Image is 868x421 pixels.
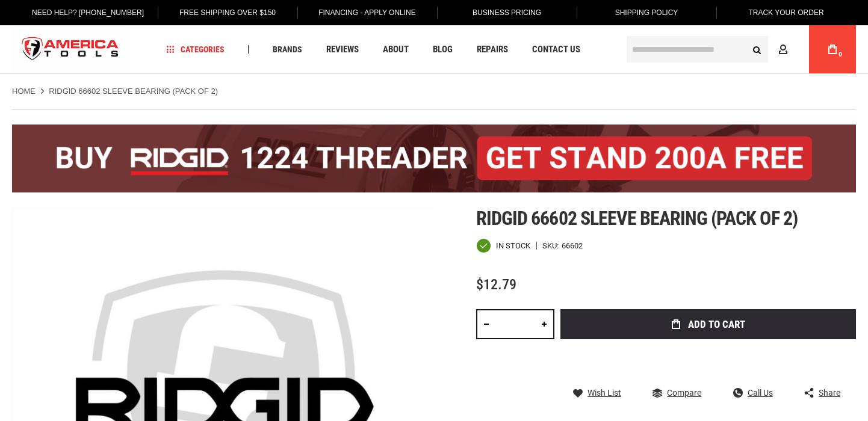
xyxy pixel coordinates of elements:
a: Contact Us [527,41,586,58]
strong: RIDGID 66602 SLEEVE BEARING (PACK OF 2) [49,87,218,96]
a: Reviews [321,41,364,58]
span: Contact Us [532,45,580,54]
a: Home [12,86,36,97]
button: Add to Cart [560,309,856,339]
a: 0 [821,25,844,73]
img: BOGO: Buy the RIDGID® 1224 Threader (26092), get the 92467 200A Stand FREE! [12,124,856,192]
span: Reviews [326,45,359,54]
div: 66602 [562,242,583,250]
button: Search [745,38,768,61]
div: Availability [476,238,530,253]
a: Repairs [471,41,513,58]
a: store logo [12,27,129,72]
span: In stock [496,242,530,250]
span: Categories [167,45,225,54]
span: Compare [667,389,701,397]
a: Compare [653,387,701,398]
img: America Tools [12,27,129,72]
span: About [383,45,409,54]
span: Wish List [587,389,621,397]
span: Ridgid 66602 sleeve bearing (pack of 2) [476,207,798,230]
span: Shipping Policy [615,8,678,17]
a: Brands [267,41,308,58]
span: Blog [433,45,453,54]
a: Wish List [573,387,621,398]
span: Share [819,389,840,397]
a: About [377,41,414,58]
span: 0 [839,51,842,58]
a: Categories [161,41,230,58]
iframe: Secure express checkout frame [558,343,858,402]
span: Call Us [748,389,773,397]
span: Add to Cart [688,319,745,330]
a: Call Us [733,387,773,398]
span: Brands [273,45,302,54]
span: Repairs [477,45,508,54]
a: Blog [427,41,458,58]
strong: SKU [542,242,562,250]
span: $12.79 [476,276,516,293]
